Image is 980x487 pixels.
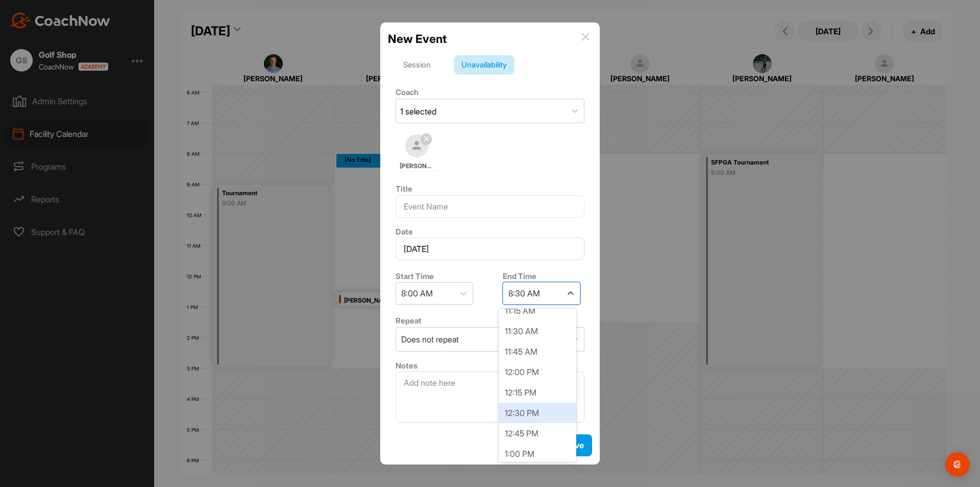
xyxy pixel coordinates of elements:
[499,362,576,382] div: 12:00 PM
[388,30,447,48] h2: New Event
[499,300,576,321] div: 11:15 AM
[401,333,459,345] div: Does not repeat
[499,382,576,403] div: 12:15 PM
[499,341,576,362] div: 11:45 AM
[503,271,536,281] label: End Time
[499,403,576,423] div: 12:30 PM
[400,161,434,171] span: [PERSON_NAME]
[405,134,428,157] img: square_default-ef6cabf814de5a2bf16c804365e32c732080f9872bdf737d349900a9daf73cf9.png
[396,227,413,237] label: Date
[499,321,576,341] div: 11:30 AM
[454,55,514,75] div: Unavailability
[499,444,576,464] div: 1:00 PM
[396,195,584,218] input: Event Name
[396,238,584,260] input: Select Date
[396,55,438,75] div: Session
[581,33,590,41] img: info
[400,105,436,118] div: 1 selected
[396,271,434,281] label: Start Time
[508,287,540,299] div: 8:30 AM
[396,87,419,97] label: Coach
[396,184,412,194] label: Title
[401,287,433,299] div: 8:00 AM
[499,423,576,444] div: 12:45 PM
[945,452,970,477] div: Open Intercom Messenger
[396,361,418,370] label: Notes
[396,316,422,326] label: Repeat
